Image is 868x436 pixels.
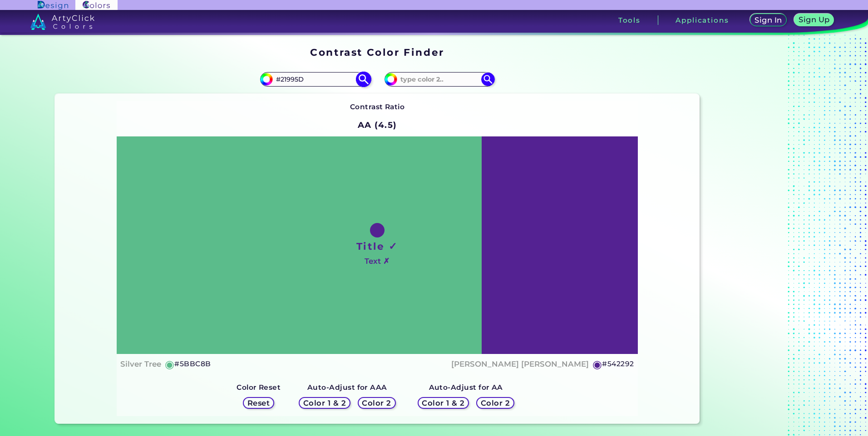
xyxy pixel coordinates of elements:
[796,15,832,26] a: Sign Up
[165,359,175,370] h5: ◉
[350,102,405,111] strong: Contrast Ratio
[30,14,94,30] img: logo_artyclick_colors_white.svg
[273,73,357,85] input: type color 1..
[120,358,161,371] h4: Silver Tree
[756,17,781,24] h5: Sign In
[592,359,602,370] h5: ◉
[424,400,463,407] h5: Color 1 & 2
[800,16,828,23] h5: Sign Up
[397,73,482,85] input: type color 2..
[355,71,371,87] img: icon search
[305,400,344,407] h5: Color 1 & 2
[676,17,729,24] h3: Applications
[310,45,444,59] h1: Contrast Color Finder
[365,255,390,268] h4: Text ✗
[602,358,634,370] h5: #542292
[356,239,398,253] h1: Title ✓
[618,17,641,24] h3: Tools
[237,383,281,392] strong: Color Reset
[354,115,401,135] h2: AA (4.5)
[364,400,390,407] h5: Color 2
[481,73,495,86] img: icon search
[307,383,387,392] strong: Auto-Adjust for AAA
[482,400,508,407] h5: Color 2
[429,383,503,392] strong: Auto-Adjust for AA
[451,358,589,371] h4: [PERSON_NAME] [PERSON_NAME]
[38,1,68,10] img: ArtyClick Design logo
[248,400,269,407] h5: Reset
[752,15,785,26] a: Sign In
[174,358,211,370] h5: #5BBC8B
